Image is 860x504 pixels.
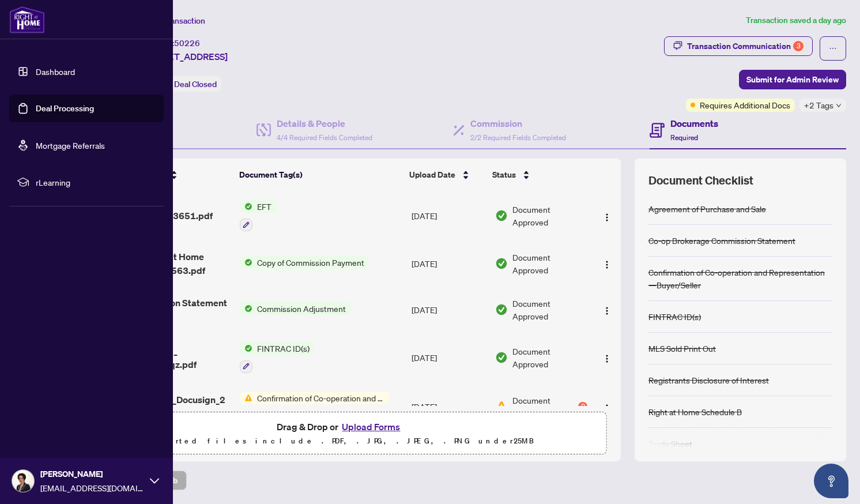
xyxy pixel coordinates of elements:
[602,404,612,413] img: Logo
[74,412,606,455] span: Drag & Drop orUpload FormsSupported files include .PDF, .JPG, .JPEG, .PNG under25MB
[495,351,508,364] img: Document Status
[240,392,252,404] img: Status Icon
[407,333,491,382] td: [DATE]
[240,256,252,269] img: Status Icon
[648,310,701,323] div: FINTRAC ID(s)
[687,37,804,55] div: Transaction Communication
[804,99,833,112] span: +2 Tags
[252,342,314,355] span: FINTRAC ID(s)
[12,470,34,492] img: Profile Icon
[602,306,612,315] img: Logo
[598,206,616,225] button: Logo
[40,482,144,494] span: [EMAIL_ADDRESS][DOMAIN_NAME]
[143,76,221,92] div: Status:
[36,103,94,114] a: Deal Processing
[739,70,846,89] button: Submit for Admin Review
[235,159,405,191] th: Document Tag(s)
[492,168,516,181] span: Status
[240,302,252,315] img: Status Icon
[277,419,403,434] span: Drag & Drop or
[240,200,276,231] button: Status IconEFT
[143,50,228,63] span: [STREET_ADDRESS]
[512,394,576,419] span: Document Needs Work
[793,41,804,51] div: 3
[648,202,766,215] div: Agreement of Purchase and Sale
[240,256,369,269] button: Status IconCopy of Commission Payment
[36,140,105,151] a: Mortgage Referrals
[240,302,350,315] button: Status IconCommission Adjustment
[495,400,508,413] img: Document Status
[407,240,491,287] td: [DATE]
[512,297,587,322] span: Document Approved
[700,99,790,111] span: Requires Additional Docs
[36,66,75,77] a: Dashboard
[407,287,491,333] td: [DATE]
[277,116,372,130] h4: Details & People
[648,342,716,355] div: MLS Sold Print Out
[598,397,616,416] button: Logo
[602,260,612,269] img: Logo
[648,374,769,386] div: Registrants Disclosure of Interest
[670,133,698,142] span: Required
[578,402,587,411] div: 2
[648,234,795,247] div: Co-op Brokerage Commission Statement
[602,213,612,222] img: Logo
[648,405,742,418] div: Right at Home Schedule B
[252,256,369,269] span: Copy of Commission Payment
[664,36,813,56] button: Transaction Communication3
[252,200,276,213] span: EFT
[40,468,144,480] span: [PERSON_NAME]
[746,70,839,89] span: Submit for Admin Review
[409,168,455,181] span: Upload Date
[407,382,491,432] td: [DATE]
[648,266,832,291] div: Confirmation of Co-operation and Representation—Buyer/Seller
[602,354,612,363] img: Logo
[495,303,508,316] img: Document Status
[746,14,846,27] article: Transaction saved a day ago
[174,38,200,48] span: 50226
[9,6,45,33] img: logo
[252,302,350,315] span: Commission Adjustment
[495,209,508,222] img: Document Status
[470,116,566,130] h4: Commission
[252,392,389,404] span: Confirmation of Co-operation and Representation—Buyer/Seller
[598,300,616,319] button: Logo
[512,203,587,228] span: Document Approved
[277,133,372,142] span: 4/4 Required Fields Completed
[512,345,587,370] span: Document Approved
[240,342,314,373] button: Status IconFINTRAC ID(s)
[512,251,587,276] span: Document Approved
[36,176,156,189] span: rLearning
[240,342,252,355] img: Status Icon
[240,392,395,423] button: Status IconConfirmation of Co-operation and Representation—Buyer/Seller
[648,172,753,189] span: Document Checklist
[240,200,252,213] img: Status Icon
[81,434,599,448] p: Supported files include .PDF, .JPG, .JPEG, .PNG under 25 MB
[670,116,718,130] h4: Documents
[338,419,403,434] button: Upload Forms
[836,103,842,108] span: down
[814,464,848,498] button: Open asap
[829,44,837,52] span: ellipsis
[598,348,616,367] button: Logo
[174,79,217,89] span: Deal Closed
[488,159,589,191] th: Status
[470,133,566,142] span: 2/2 Required Fields Completed
[407,191,491,240] td: [DATE]
[405,159,488,191] th: Upload Date
[495,257,508,270] img: Document Status
[598,254,616,273] button: Logo
[144,16,205,26] span: View Transaction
